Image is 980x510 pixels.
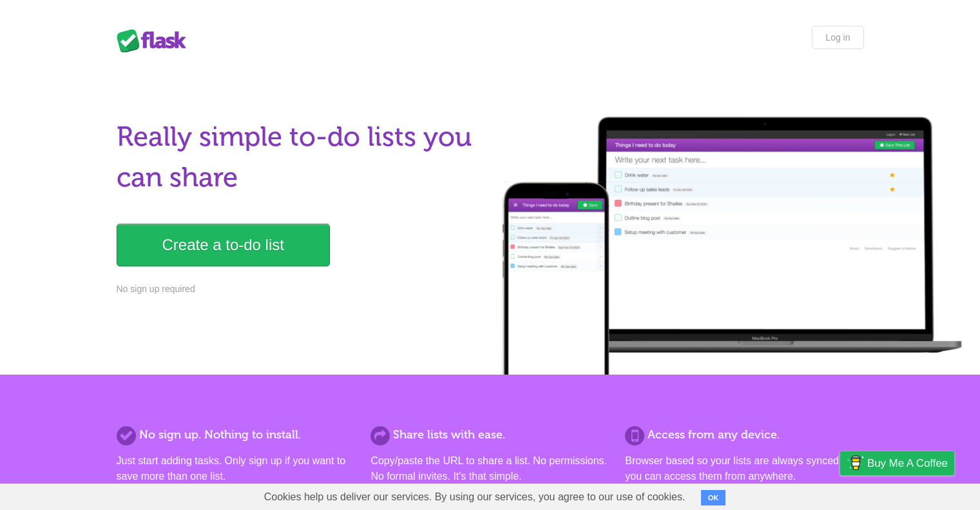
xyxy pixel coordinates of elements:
p: Just start adding tasks. Only sign up if you want to save more than one list. [117,453,355,484]
h2: Access from any device. [625,426,863,444]
h2: Share lists with ease. [370,426,609,444]
h1: Really simple to-do lists you can share [117,117,483,198]
span: Buy me a coffee [867,452,948,475]
p: Browser based so your lists are always synced and you can access them from anywhere. [625,453,863,484]
p: Copy/paste the URL to share a list. No permissions. No formal invites. It's that simple. [370,453,609,484]
img: Buy me a coffee [847,452,864,474]
p: No sign up required [117,282,483,296]
a: Create a to-do list [117,224,330,266]
a: Log in [812,26,863,49]
button: OK [701,490,726,505]
span: Cookies help us deliver our services. By using our services, you agree to our use of cookies. [251,484,698,510]
div: Flask Lists [117,29,194,52]
h2: No sign up. Nothing to install. [117,426,355,444]
a: Buy me a coffee [840,451,954,475]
